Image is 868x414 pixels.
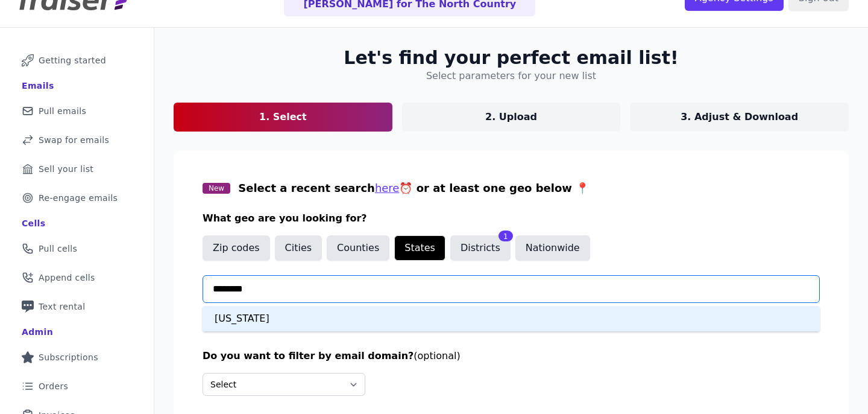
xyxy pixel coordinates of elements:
[402,103,621,132] a: 2. Upload
[22,217,45,229] div: Cells
[394,235,445,261] button: States
[375,180,400,197] button: here
[203,235,270,261] button: Zip codes
[39,272,95,284] span: Append cells
[39,380,68,392] span: Orders
[39,163,93,175] span: Sell your list
[10,185,144,211] a: Re-engage emails
[10,373,144,400] a: Orders
[498,231,513,241] div: 1
[203,211,820,226] h3: What geo are you looking for?
[39,134,109,146] span: Swap for emails
[39,105,86,117] span: Pull emails
[203,350,414,361] span: Do you want to filter by email domain?
[10,264,144,291] a: Append cells
[39,54,106,66] span: Getting started
[238,182,589,194] span: Select a recent search ⏰ or at least one geo below 📍
[203,306,820,331] div: [US_STATE]
[174,103,392,132] a: 1. Select
[203,183,230,194] span: New
[630,103,849,132] a: 3. Adjust & Download
[39,301,86,313] span: Text rental
[344,47,678,69] h2: Let's find your perfect email list!
[10,293,144,320] a: Text rental
[10,98,144,124] a: Pull emails
[22,80,54,92] div: Emails
[327,235,389,261] button: Counties
[10,47,144,74] a: Getting started
[515,235,590,261] button: Nationwide
[203,305,820,320] p: Type & select your states
[10,235,144,262] a: Pull cells
[22,326,53,338] div: Admin
[10,127,144,153] a: Swap for emails
[414,350,460,361] span: (optional)
[275,235,322,261] button: Cities
[39,243,77,255] span: Pull cells
[39,192,118,204] span: Re-engage emails
[450,235,511,261] button: Districts
[681,110,798,124] p: 3. Adjust & Download
[426,69,596,83] h4: Select parameters for your new list
[259,110,307,124] p: 1. Select
[39,351,98,363] span: Subscriptions
[10,156,144,182] a: Sell your list
[485,110,537,124] p: 2. Upload
[10,344,144,371] a: Subscriptions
